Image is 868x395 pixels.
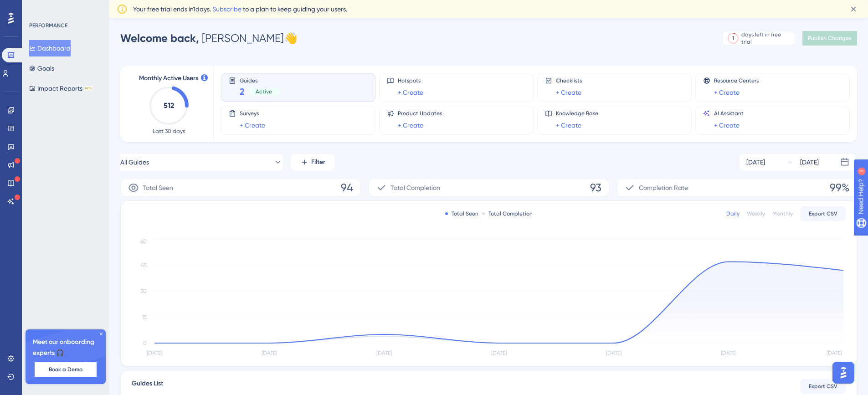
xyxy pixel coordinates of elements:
div: 3 [63,5,66,12]
span: 2 [240,85,245,98]
tspan: [DATE] [376,350,392,356]
span: Checklists [556,77,582,84]
span: Product Updates [398,110,442,117]
span: Need Help? [21,2,57,13]
span: Welcome back, [120,31,199,45]
span: Book a Demo [49,366,82,373]
button: Export CSV [800,379,846,394]
tspan: [DATE] [721,350,736,356]
span: 93 [590,180,601,195]
span: Active [256,88,272,95]
a: Subscribe [212,5,241,13]
div: [DATE] [746,157,765,168]
tspan: [DATE] [491,350,507,356]
span: Surveys [240,110,265,117]
a: + Create [556,87,581,98]
span: Filter [311,157,325,168]
span: 94 [341,180,353,195]
div: days left in free trial [741,31,792,46]
tspan: 30 [140,288,147,294]
tspan: [DATE] [606,350,621,356]
div: BETA [84,86,92,91]
span: Monthly Active Users [139,73,198,84]
span: Last 30 days [153,128,185,135]
a: + Create [714,120,740,131]
button: Dashboard [29,40,71,56]
div: Total Completion [482,210,533,217]
span: Hotspots [398,77,423,84]
div: Total Seen [445,210,478,217]
a: + Create [398,120,423,131]
span: Your free trial ends in 1 days. to a plan to keep guiding your users. [133,4,347,15]
div: Daily [726,210,740,217]
text: 512 [164,101,174,110]
button: Book a Demo [35,362,97,377]
span: Export CSV [809,210,837,217]
span: Total Seen [143,182,173,193]
span: Knowledge Base [556,110,598,117]
div: 1 [732,35,734,42]
span: Total Completion [390,182,440,193]
button: Export CSV [800,206,846,221]
span: Meet our onboarding experts 🎧 [33,337,98,359]
span: Guides [240,77,279,83]
span: All Guides [120,157,149,168]
a: + Create [240,120,265,131]
iframe: UserGuiding AI Assistant Launcher [830,359,857,386]
tspan: 45 [141,262,147,268]
div: Weekly [747,210,765,217]
button: Publish Changes [802,31,857,46]
tspan: 0 [143,340,147,346]
tspan: [DATE] [827,350,842,356]
tspan: [DATE] [262,350,277,356]
button: Filter [290,153,335,171]
span: 99% [830,180,849,195]
span: Guides List [132,378,163,395]
tspan: [DATE] [147,350,162,356]
span: AI Assistant [714,110,744,117]
span: Resource Centers [714,77,759,84]
button: All Guides [120,153,282,171]
div: Monthly [772,210,793,217]
div: [DATE] [800,157,819,168]
span: Completion Rate [639,182,688,193]
span: Publish Changes [808,35,852,42]
div: [PERSON_NAME] 👋 [120,31,298,46]
button: Impact ReportsBETA [29,80,92,97]
div: PERFORMANCE [29,22,67,29]
span: Export CSV [809,383,837,390]
a: + Create [398,87,423,98]
tspan: 60 [140,238,147,245]
a: + Create [714,87,740,98]
a: + Create [556,120,581,131]
tspan: 15 [142,314,147,320]
button: Goals [29,60,54,77]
